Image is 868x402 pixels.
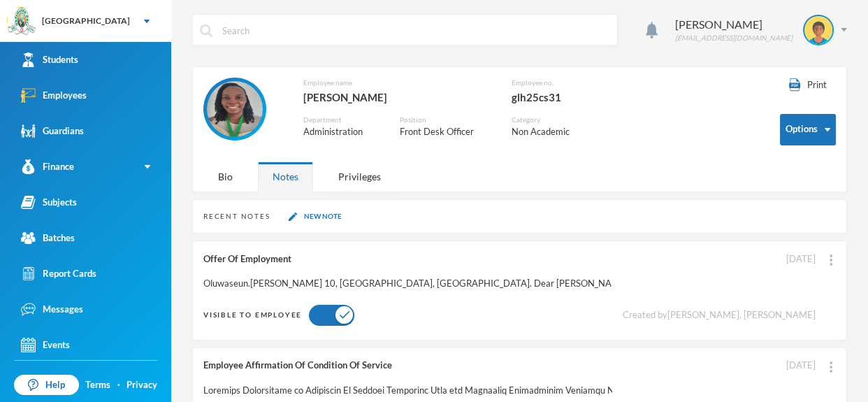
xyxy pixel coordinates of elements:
[21,302,83,317] div: Messages
[258,161,313,192] div: Notes
[303,78,490,88] div: Employee name
[21,159,74,174] div: Finance
[126,378,157,392] a: Privacy
[623,308,816,322] div: Created by [PERSON_NAME], [PERSON_NAME]
[203,384,612,398] div: Loremips Dolorsitame co Adipiscin El Seddoei Temporinc Utla etd Magnaaliq Enimadminim Veniamqu No...
[400,115,490,125] div: Position
[303,88,490,106] div: [PERSON_NAME]
[780,78,836,93] button: Print
[284,210,346,222] button: New Note
[21,124,84,138] div: Guardians
[200,24,212,37] img: search
[804,16,832,44] img: STUDENT
[117,378,120,392] div: ·
[512,88,623,106] div: glh25cs31
[203,277,612,291] div: Oluwaseun.[PERSON_NAME] 10, [GEOGRAPHIC_DATA], [GEOGRAPHIC_DATA]. Dear [PERSON_NAME], Offer of Em...
[221,15,610,46] input: Search
[786,359,816,373] div: [DATE]
[324,161,396,192] div: Privileges
[21,266,96,281] div: Report Cards
[14,375,79,396] a: Help
[21,52,78,67] div: Students
[207,81,263,137] img: EMPLOYEE
[512,125,586,139] div: Non Academic
[203,359,612,373] div: Employee Affirmation Of Condition Of Service
[203,211,270,222] div: Recent Notes
[21,338,70,352] div: Events
[512,115,586,125] div: Category
[830,254,832,266] img: ...
[21,88,87,103] div: Employees
[42,15,130,27] div: [GEOGRAPHIC_DATA]
[203,310,302,319] span: Visible to employee
[21,195,77,210] div: Subjects
[8,8,36,36] img: logo
[203,252,612,266] div: Offer Of Employment
[85,378,110,392] a: Terms
[303,115,379,125] div: Department
[203,161,247,192] div: Bio
[675,33,793,43] div: [EMAIL_ADDRESS][DOMAIN_NAME]
[400,125,490,139] div: Front Desk Officer
[675,16,793,33] div: [PERSON_NAME]
[512,78,623,88] div: Employee no.
[780,114,836,145] button: Options
[830,361,832,373] img: ...
[303,125,379,139] div: Administration
[21,231,75,245] div: Batches
[786,252,816,266] div: [DATE]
